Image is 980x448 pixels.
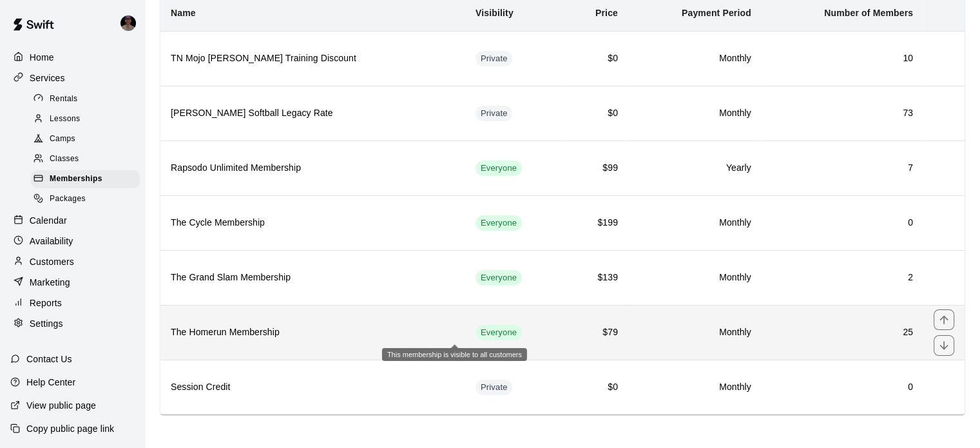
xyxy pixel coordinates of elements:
b: Payment Period [682,8,751,18]
b: Number of Members [824,8,913,18]
h6: $199 [575,216,618,230]
span: Classes [50,153,79,166]
a: Lessons [31,109,145,129]
b: Visibility [476,8,514,18]
div: This membership is hidden from the memberships page [476,380,513,395]
div: Memberships [31,170,140,188]
span: Everyone [476,272,522,284]
div: Allen Quinney [118,10,145,36]
h6: TN Mojo [PERSON_NAME] Training Discount [171,52,455,66]
a: Camps [31,130,145,150]
h6: 7 [772,161,913,175]
div: Packages [31,190,140,208]
div: This membership is visible to all customers [476,161,522,176]
h6: $99 [575,161,618,175]
h6: $0 [575,380,618,394]
h6: 0 [772,380,913,394]
div: This membership is visible to all customers [476,325,522,340]
a: Rentals [31,89,145,109]
b: Price [595,8,618,18]
button: move item up [934,309,954,330]
span: Lessons [50,113,81,126]
h6: Monthly [639,106,751,121]
span: Everyone [476,162,522,175]
span: Packages [50,193,86,206]
h6: $139 [575,271,618,285]
h6: $0 [575,106,618,121]
p: Marketing [30,276,70,289]
h6: Yearly [639,161,751,175]
div: Lessons [31,110,140,128]
a: Customers [10,252,135,271]
p: Reports [30,297,62,309]
h6: 73 [772,106,913,121]
span: Camps [50,133,75,146]
h6: 25 [772,326,913,340]
h6: The Grand Slam Membership [171,271,455,285]
div: This membership is visible to all customers [476,215,522,231]
a: Availability [10,231,135,251]
a: Classes [31,150,145,170]
p: View public page [26,399,96,412]
h6: Monthly [639,380,751,394]
h6: Monthly [639,52,751,66]
h6: The Cycle Membership [171,216,455,230]
h6: $79 [575,326,618,340]
div: This membership is visible to all customers [476,270,522,286]
span: Everyone [476,327,522,339]
a: Home [10,48,135,67]
p: Home [30,51,54,64]
h6: 2 [772,271,913,285]
a: Marketing [10,273,135,292]
p: Settings [30,317,63,330]
p: Calendar [30,214,67,227]
div: This membership is hidden from the memberships page [476,106,513,121]
h6: Rapsodo Unlimited Membership [171,161,455,175]
p: Services [30,72,65,84]
a: Settings [10,314,135,333]
b: Name [171,8,196,18]
h6: $0 [575,52,618,66]
p: Contact Us [26,353,72,365]
div: Camps [31,130,140,148]
h6: 0 [772,216,913,230]
a: Reports [10,293,135,313]
h6: Monthly [639,216,751,230]
p: Customers [30,255,74,268]
a: Calendar [10,211,135,230]
h6: The Homerun Membership [171,326,455,340]
h6: Monthly [639,271,751,285]
span: Rentals [50,93,78,106]
span: Memberships [50,173,102,186]
h6: 10 [772,52,913,66]
img: Allen Quinney [120,15,136,31]
h6: [PERSON_NAME] Softball Legacy Rate [171,106,455,121]
span: Private [476,53,513,65]
a: Memberships [31,170,145,190]
div: Rentals [31,90,140,108]
span: Private [476,108,513,120]
p: Availability [30,235,73,248]
h6: Session Credit [171,380,455,394]
p: Copy public page link [26,422,114,435]
div: This membership is visible to all customers [382,348,527,361]
span: Private [476,382,513,394]
div: This membership is hidden from the memberships page [476,51,513,66]
a: Packages [31,190,145,209]
div: Classes [31,150,140,168]
h6: Monthly [639,326,751,340]
span: Everyone [476,217,522,229]
p: Help Center [26,376,75,389]
a: Services [10,68,135,88]
button: move item down [934,335,954,356]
